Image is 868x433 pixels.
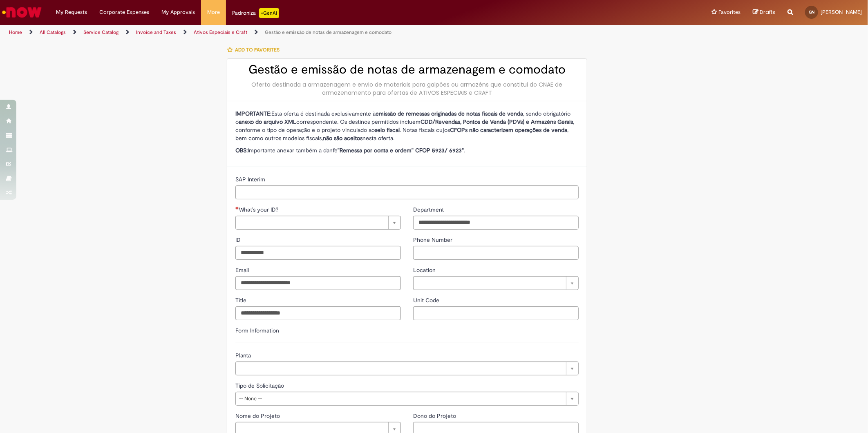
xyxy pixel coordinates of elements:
a: Drafts [753,9,775,16]
a: Clear field Planta [235,362,579,375]
span: More [207,8,220,16]
strong: CFOPs não caracterizem operações de venda [450,126,567,134]
span: My Approvals [161,8,195,16]
span: SAP Interim [235,176,267,183]
span: ID [235,236,242,243]
ul: Page breadcrumbs [6,25,573,40]
strong: anexo do arquivo XML [239,118,296,125]
h2: Gestão e emissão de notas de armazenagem e comodato [235,63,579,76]
span: Phone Number [413,236,454,243]
strong: emissão de remessas originadas de notas fiscais de venda [376,110,523,117]
button: Add to favorites [227,41,284,58]
strong: CDD/Revendas, Pontos de Venda (PDVs) e Armazéns Gerais [421,118,573,125]
input: ID [235,246,401,260]
span: Tipo de Solicitação [235,382,286,389]
strong: OBS: [235,147,248,154]
span: Favorites [718,8,740,16]
span: My Requests [56,8,87,16]
a: Gestão e emissão de notas de armazenagem e comodato [265,29,391,36]
img: ServiceNow [1,4,43,20]
p: Esta oferta é destinada exclusivamente à , sendo obrigatório o correspondente. Os destinos permit... [235,109,579,142]
strong: não são aceitos [323,134,362,142]
strong: IMPORTANTE: [235,110,271,117]
span: Unit Code [413,297,441,304]
input: Email [235,276,401,290]
span: Required - What's your ID? [239,206,280,213]
a: Home [9,29,22,36]
strong: selo fiscal [375,126,400,134]
a: Clear field Location [413,276,579,290]
label: Form Information [235,327,279,334]
a: Invoice and Taxes [136,29,176,36]
input: Phone Number [413,246,579,260]
a: Ativos Especiais e Craft [194,29,247,36]
span: Drafts [760,8,775,16]
input: Unit Code [413,306,579,320]
span: Dono do Projeto [413,412,458,420]
span: Title [235,297,248,304]
span: Nome do Projeto [235,412,282,420]
span: GN [809,9,814,15]
span: Department [413,206,445,213]
span: Required [235,206,239,210]
p: +GenAi [259,8,279,18]
div: Padroniza [232,8,279,18]
p: Importante anexar também a danfe . [235,146,579,154]
div: Oferta destinada a armazenagem e envio de materiais para galpões ou armazéns que constitui do CNA... [235,80,579,97]
input: Department [413,216,579,230]
a: All Catalogs [40,29,66,36]
a: Service Catalog [83,29,119,36]
span: [PERSON_NAME] [821,9,862,16]
span: Add to favorites [235,47,280,53]
input: Title [235,306,401,320]
span: Corporate Expenses [99,8,149,16]
span: Location [413,266,437,274]
strong: "Remessa por conta e ordem" CFOP 5923/ 6923" [338,147,464,154]
span: -- None -- [239,392,562,405]
a: Clear field What's your ID? [235,216,401,230]
span: Email [235,266,251,274]
span: Planta [235,352,253,359]
input: SAP Interim [235,185,579,199]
